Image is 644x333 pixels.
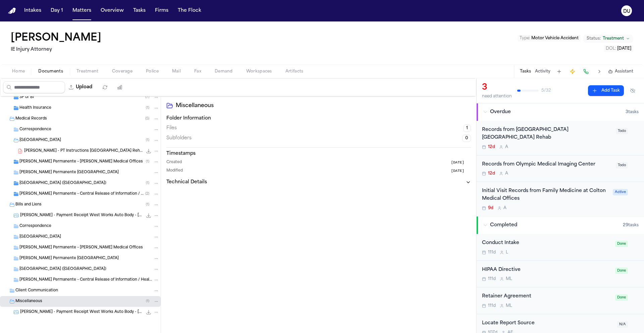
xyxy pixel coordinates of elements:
span: [GEOGRAPHIC_DATA] [19,234,61,240]
span: Documents [38,69,63,74]
button: The Flock [175,5,204,17]
span: M L [506,303,512,308]
button: Firms [152,5,171,17]
span: Mail [172,69,181,74]
div: Open task: Records from Olympic Medical Imaging Center [477,155,644,182]
span: [DATE] [617,47,631,51]
span: [PERSON_NAME] Permanente [GEOGRAPHIC_DATA] [19,256,119,261]
span: 0 [462,135,471,142]
div: Open task: Retainer Agreement [477,287,644,314]
span: Client Communication [15,288,58,294]
div: Open task: Records from San Antonio Regional Hospital Rancho San Antonio Rehab [477,121,644,155]
span: [PERSON_NAME] Permanente – Central Release of Information / Health Information Management Services [19,191,145,197]
div: Open task: Conduct Intake [477,234,644,261]
span: Demand [215,69,233,74]
span: ( 1 ) [146,181,149,185]
span: A [503,205,506,211]
span: Fax [194,69,201,74]
span: Subfolders [166,135,192,142]
span: Workspaces [246,69,272,74]
span: [PERSON_NAME] - PT Instructions [GEOGRAPHIC_DATA] Rehab - [DATE] [24,148,143,154]
span: Artifacts [285,69,304,74]
span: N/A [617,321,628,328]
span: Treatment [603,36,624,41]
button: Change status from Treatment [583,35,633,43]
div: Open task: Initial Visit Records from Family Medicine at Colton Medical Offices [477,182,644,216]
button: Intakes [21,5,44,17]
span: Done [615,241,628,247]
button: Download B. Arteaga - PT Instructions Rancho San Antonio Rehab - 3.4.25 [145,148,152,154]
button: Edit matter name [11,32,101,44]
span: Type : [520,36,530,40]
button: Create Immediate Task [568,67,577,76]
div: Records from Olympic Medical Imaging Center [482,161,612,169]
button: Add Task [588,85,624,96]
span: Status: [587,36,601,41]
span: [PERSON_NAME] Permanente – Central Release of Information / Health Information Management Services [19,277,152,283]
span: 3P or BI [19,95,34,100]
span: Medical Records [15,116,47,122]
h3: Technical Details [166,179,207,186]
span: ( 5 ) [145,117,149,121]
span: ( 7 ) [145,95,149,99]
span: [PERSON_NAME] Permanente [GEOGRAPHIC_DATA] [19,170,119,176]
span: [DATE] [451,168,464,174]
button: Edit DOL: 2025-01-29 [604,45,633,52]
span: A [505,144,508,150]
span: 111d [488,250,496,255]
span: Done [615,294,628,301]
span: ( 1 ) [146,138,149,142]
button: Download B. Arteaga - Payment Receipt West Works Auto Body - 2.7.25 [145,309,152,316]
span: Health Insurance [19,105,51,111]
span: L [506,250,508,255]
button: Activity [535,69,550,74]
div: HIPAA Directive [482,266,611,274]
button: Upload [65,81,96,93]
span: [PERSON_NAME] Permanente – [PERSON_NAME] Medical Offices [19,159,143,165]
span: Active [613,189,628,195]
span: M L [506,276,512,282]
button: Completed29tasks [477,217,644,234]
button: Tasks [520,69,531,74]
span: Police [146,69,159,74]
span: 29 task s [623,223,639,228]
button: Download B. Arteaga - Payment Receipt West Works Auto Body - 2.7.25 [145,212,152,219]
span: ( 1 ) [146,106,149,110]
span: [PERSON_NAME] - Payment Receipt West Works Auto Body - [DATE] [20,310,143,315]
button: [DATE] [451,160,471,165]
span: Assistant [615,69,633,74]
div: Conduct Intake [482,239,611,247]
span: Treatment [76,69,99,74]
span: ( 2 ) [145,192,149,196]
h2: IE Injury Attorney [11,46,104,54]
div: Locate Report Source [482,320,613,327]
span: Correspondence [19,127,51,133]
span: Bills and Liens [15,202,42,208]
button: Assistant [608,69,633,74]
span: 1 [463,125,471,132]
span: A [505,171,508,176]
span: 3 task s [626,109,639,115]
span: Created [166,160,182,165]
span: [GEOGRAPHIC_DATA] ([GEOGRAPHIC_DATA]) [19,181,106,186]
span: Coverage [112,69,132,74]
span: Overdue [490,109,511,115]
button: Tasks [130,5,148,17]
span: Home [12,69,25,74]
button: Overview [98,5,126,17]
button: Make a Call [581,67,591,76]
button: Day 1 [48,5,66,17]
span: Done [615,268,628,274]
span: [PERSON_NAME] - Payment Receipt West Works Auto Body - [DATE] [20,213,143,219]
span: Todo [616,162,628,169]
input: Search files [3,81,65,93]
button: Matters [70,5,94,17]
span: Completed [490,222,517,229]
button: Add Task [554,67,564,76]
div: need attention [482,94,512,99]
span: Modified [166,168,183,174]
h3: Folder Information [166,115,471,122]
